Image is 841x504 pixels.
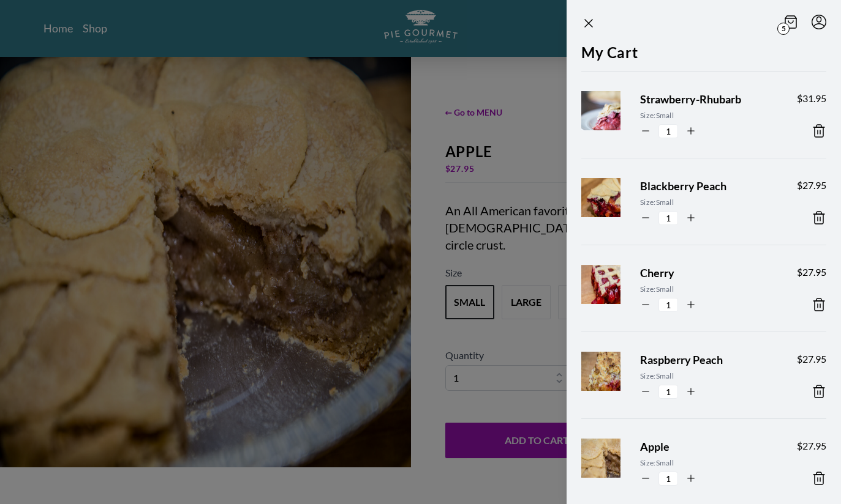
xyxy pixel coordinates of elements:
[640,439,777,455] span: Apple
[797,439,826,453] span: $ 27.95
[797,91,826,106] span: $ 31.95
[797,178,826,193] span: $ 27.95
[575,427,650,502] img: Product Image
[575,80,650,154] img: Product Image
[797,265,826,280] span: $ 27.95
[812,15,826,29] button: Menu
[575,253,650,328] img: Product Image
[640,265,777,281] span: Cherry
[581,16,596,31] button: Close panel
[640,458,777,469] span: Size: Small
[575,340,650,415] img: Product Image
[640,178,777,195] span: Blackberry Peach
[640,284,777,295] span: Size: Small
[797,352,826,366] span: $ 27.95
[777,23,790,35] span: 5
[581,42,826,71] h2: My Cart
[640,197,777,208] span: Size: Small
[640,352,777,368] span: Raspberry Peach
[640,91,777,108] span: Strawberry-Rhubarb
[575,166,650,241] img: Product Image
[640,371,777,382] span: Size: Small
[640,110,777,121] span: Size: Small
